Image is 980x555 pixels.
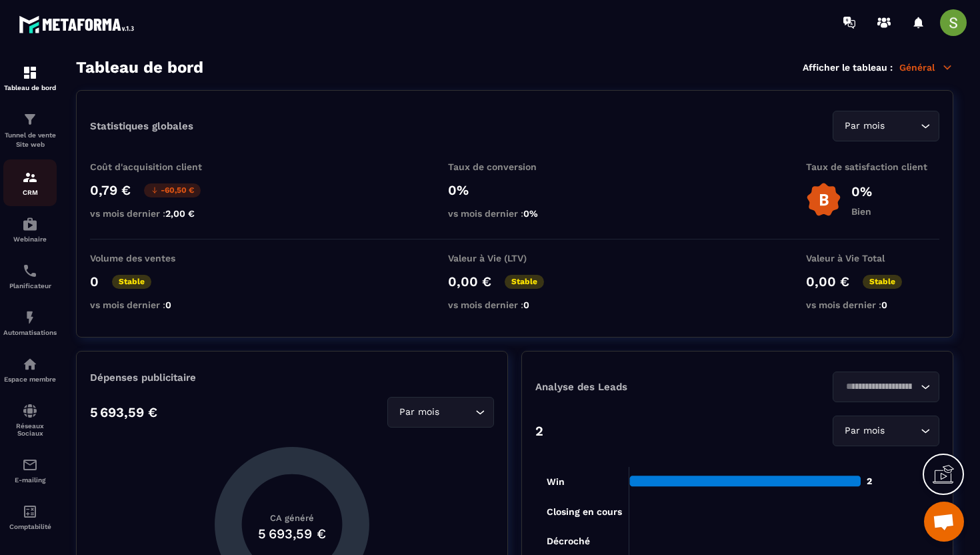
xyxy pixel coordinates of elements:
p: Comptabilité [3,523,57,530]
p: 0,00 € [448,273,491,290]
a: automationsautomationsWebinaire [3,206,57,253]
img: automations [22,356,38,372]
p: Stable [112,275,151,289]
p: Valeur à Vie (LTV) [448,253,581,263]
p: 0,79 € [90,182,131,198]
span: Par mois [841,119,887,133]
p: Webinaire [3,235,57,243]
p: vs mois dernier : [448,208,581,219]
tspan: Décroché [547,536,590,546]
p: Valeur à Vie Total [806,253,939,263]
img: formation [22,111,38,127]
input: Search for option [887,119,917,133]
a: formationformationCRM [3,159,57,206]
span: 0 [523,300,529,310]
p: Coût d'acquisition client [90,161,223,172]
a: automationsautomationsEspace membre [3,346,57,393]
p: Taux de satisfaction client [806,161,939,172]
input: Search for option [841,380,917,394]
img: formation [22,65,38,81]
p: 2 [535,423,543,439]
img: logo [19,12,139,37]
p: 0% [448,182,581,198]
a: formationformationTableau de bord [3,55,57,101]
p: vs mois dernier : [806,300,939,310]
img: b-badge-o.b3b20ee6.svg [806,182,841,217]
span: 2,00 € [165,208,195,219]
div: Search for option [833,372,939,402]
p: Général [899,61,953,73]
p: CRM [3,189,57,196]
p: 0,00 € [806,273,849,290]
p: 0 [90,273,99,290]
img: social-network [22,403,38,419]
tspan: Win [547,476,565,487]
input: Search for option [442,405,472,420]
img: email [22,457,38,473]
p: vs mois dernier : [90,300,223,310]
p: Planificateur [3,282,57,290]
a: automationsautomationsAutomatisations [3,300,57,346]
span: 0 [881,300,887,310]
a: social-networksocial-networkRéseaux Sociaux [3,393,57,447]
img: accountant [22,504,38,520]
p: vs mois dernier : [448,300,581,310]
p: Afficher le tableau : [803,62,893,73]
a: schedulerschedulerPlanificateur [3,253,57,300]
p: Dépenses publicitaire [90,372,494,384]
p: Volume des ventes [90,253,223,263]
p: Stable [863,275,902,289]
span: 0% [523,208,538,219]
p: Tableau de bord [3,84,57,91]
span: 0 [165,300,171,310]
img: scheduler [22,263,38,279]
a: formationformationTunnel de vente Site web [3,101,57,159]
div: Search for option [387,397,494,428]
input: Search for option [887,424,917,438]
p: Automatisations [3,329,57,336]
img: automations [22,310,38,326]
span: Par mois [841,424,887,438]
p: Réseaux Sociaux [3,422,57,437]
div: Ouvrir le chat [924,502,964,542]
span: Par mois [396,405,442,420]
p: 0% [851,183,872,199]
img: formation [22,169,38,185]
a: accountantaccountantComptabilité [3,494,57,540]
div: Search for option [833,416,939,446]
p: -60,50 € [144,183,201,197]
p: Tunnel de vente Site web [3,131,57,149]
p: Bien [851,206,872,217]
p: Stable [505,275,544,289]
img: automations [22,216,38,232]
div: Search for option [833,111,939,141]
p: Statistiques globales [90,120,193,132]
h3: Tableau de bord [76,58,203,77]
p: Taux de conversion [448,161,581,172]
a: emailemailE-mailing [3,447,57,494]
p: Espace membre [3,376,57,383]
p: vs mois dernier : [90,208,223,219]
tspan: Closing en cours [547,506,622,518]
p: 5 693,59 € [90,404,157,420]
p: E-mailing [3,476,57,484]
p: Analyse des Leads [535,381,737,393]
